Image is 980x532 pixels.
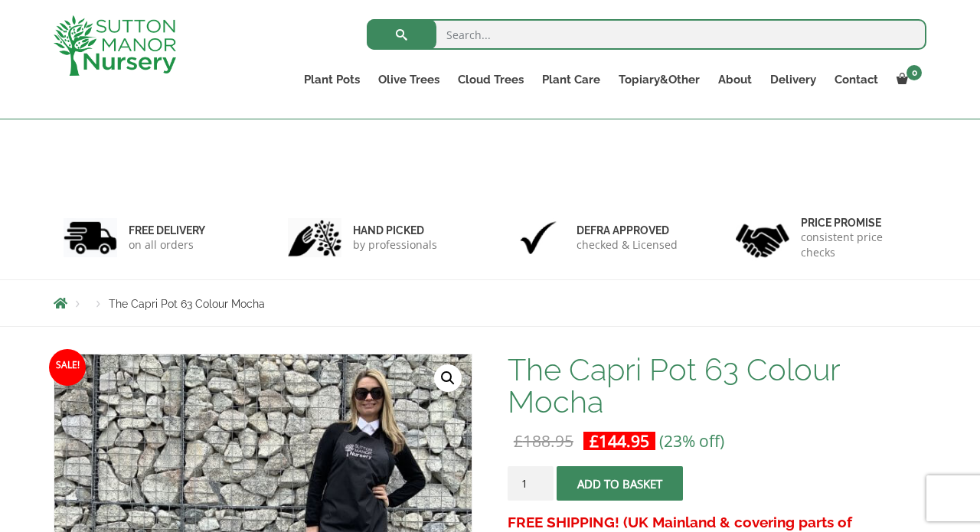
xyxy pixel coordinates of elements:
h6: FREE DELIVERY [129,224,205,237]
span: £ [514,430,523,452]
p: checked & Licensed [577,237,678,253]
a: Olive Trees [369,69,449,90]
a: Cloud Trees [449,69,533,90]
img: logo [54,15,176,76]
a: Contact [825,69,887,90]
h6: Defra approved [577,224,678,237]
a: 0 [887,69,926,90]
a: About [709,69,761,90]
bdi: 188.95 [514,430,573,452]
a: Plant Care [533,69,609,90]
h6: hand picked [353,224,437,237]
h6: Price promise [801,216,917,230]
button: Add to basket [557,466,683,501]
span: 0 [906,65,922,80]
p: on all orders [129,237,205,253]
p: consistent price checks [801,230,917,260]
input: Search... [367,19,926,50]
bdi: 144.95 [590,430,649,452]
h1: The Capri Pot 63 Colour Mocha [508,354,926,418]
span: Sale! [49,349,86,386]
span: (23% off) [659,430,724,452]
a: Topiary&Other [609,69,709,90]
img: 1.jpg [64,218,117,257]
img: 2.jpg [288,218,341,257]
input: Product quantity [508,466,554,501]
a: Delivery [761,69,825,90]
span: £ [590,430,599,452]
img: 3.jpg [511,218,565,257]
img: 4.jpg [736,214,789,261]
p: by professionals [353,237,437,253]
span: The Capri Pot 63 Colour Mocha [109,298,265,310]
a: View full-screen image gallery [434,364,462,392]
nav: Breadcrumbs [54,297,926,309]
a: Plant Pots [295,69,369,90]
